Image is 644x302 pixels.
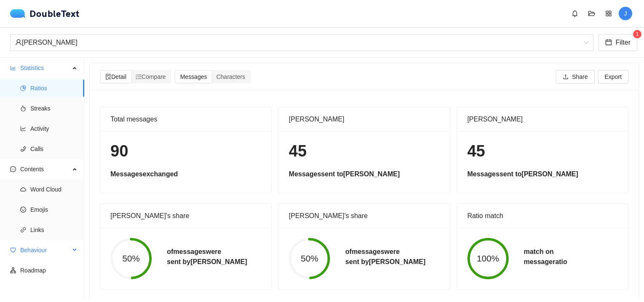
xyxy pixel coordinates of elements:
[568,7,582,20] button: bell
[30,100,78,117] span: Streaks
[585,10,598,17] span: folder-open
[30,201,78,218] span: Emojis
[20,146,26,152] span: phone
[605,39,612,47] span: calendar
[624,7,627,20] span: J
[110,169,261,179] h5: Messages exchanged
[633,30,641,38] sup: 1
[467,141,618,161] h1: 45
[20,161,70,178] span: Contents
[20,242,70,259] span: Behaviour
[20,85,26,91] span: pie-chart
[105,74,111,80] span: file-search
[10,9,30,18] img: logo
[467,107,618,131] div: [PERSON_NAME]
[569,10,581,17] span: bell
[30,221,78,238] span: Links
[585,7,598,20] button: folder-open
[615,37,631,48] span: Filter
[598,70,628,84] button: Export
[167,247,247,267] h5: of messages were sent by [PERSON_NAME]
[10,9,80,18] div: DoubleText
[10,65,16,71] span: bar-chart
[467,169,618,179] h5: Messages sent to [PERSON_NAME]
[20,262,78,279] span: Roadmap
[467,254,509,263] span: 100%
[602,7,615,20] button: appstore
[110,204,261,228] div: [PERSON_NAME]'s share
[10,9,80,18] a: logoDoubleText
[20,227,26,233] span: link
[636,31,639,37] span: 1
[289,107,439,131] div: [PERSON_NAME]
[15,35,581,51] div: [PERSON_NAME]
[10,267,16,273] span: apartment
[10,166,16,172] span: message
[216,73,245,80] span: Characters
[467,204,618,228] div: Ratio match
[105,73,126,80] span: Detail
[30,140,78,157] span: Calls
[563,74,569,81] span: upload
[20,186,26,192] span: cloud
[10,247,16,253] span: heart
[572,72,588,81] span: Share
[136,74,142,80] span: ordered-list
[289,204,439,228] div: [PERSON_NAME]'s share
[15,35,588,51] span: Sean Freese
[602,10,615,17] span: appstore
[180,73,207,80] span: Messages
[110,107,261,131] div: Total messages
[136,73,166,80] span: Compare
[30,120,78,137] span: Activity
[556,70,594,84] button: uploadShare
[289,169,439,179] h5: Messages sent to [PERSON_NAME]
[20,105,26,111] span: fire
[20,59,70,76] span: Statistics
[110,254,152,263] span: 50%
[20,126,26,132] span: line-chart
[524,247,567,267] h5: match on message ratio
[605,72,622,81] span: Export
[110,141,261,161] h1: 90
[289,254,330,263] span: 50%
[30,80,78,97] span: Ratios
[598,34,637,51] button: calendarFilter
[289,141,439,161] h1: 45
[345,247,425,267] h5: of messages were sent by [PERSON_NAME]
[15,39,22,46] span: user
[30,181,78,198] span: Word Cloud
[20,207,26,213] span: smile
